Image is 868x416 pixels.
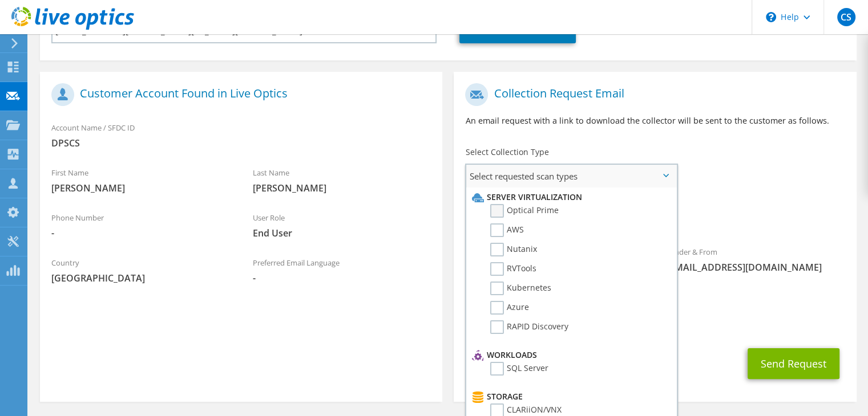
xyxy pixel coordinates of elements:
div: To [454,240,655,292]
span: [EMAIL_ADDRESS][DOMAIN_NAME] [667,261,845,274]
label: Select Collection Type [465,146,548,158]
div: Preferred Email Language [241,251,443,290]
label: Optical Prime [490,204,559,218]
span: [GEOGRAPHIC_DATA] [51,272,230,284]
label: SQL Server [490,362,548,376]
div: User Role [241,206,443,245]
div: Phone Number [40,206,241,245]
span: DPSCS [51,137,431,149]
li: Workloads [469,348,671,362]
div: Account Name / SFDC ID [40,116,442,155]
p: An email request with a link to download the collector will be sent to the customer as follows. [465,115,845,127]
button: Send Request [748,348,839,379]
span: CS [837,8,855,26]
svg: \n [766,12,776,22]
span: [PERSON_NAME] [51,182,230,194]
li: Server Virtualization [469,190,671,204]
label: Nutanix [490,243,537,256]
span: - [253,272,431,284]
li: Storage [469,390,671,403]
label: RAPID Discovery [490,320,568,334]
span: - [51,227,230,239]
div: Last Name [241,161,443,200]
h1: Customer Account Found in Live Optics [51,83,425,106]
label: Azure [490,301,529,315]
label: RVTools [490,262,536,276]
div: First Name [40,161,241,200]
span: Select requested scan types [466,165,676,187]
span: End User [253,227,431,239]
label: AWS [490,223,524,237]
div: Requested Collections [454,192,856,234]
div: Country [40,251,241,290]
span: [PERSON_NAME] [253,182,431,194]
label: Kubernetes [490,282,551,295]
div: Sender & From [655,240,857,279]
h1: Collection Request Email [465,83,839,106]
div: CC & Reply To [454,297,856,337]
